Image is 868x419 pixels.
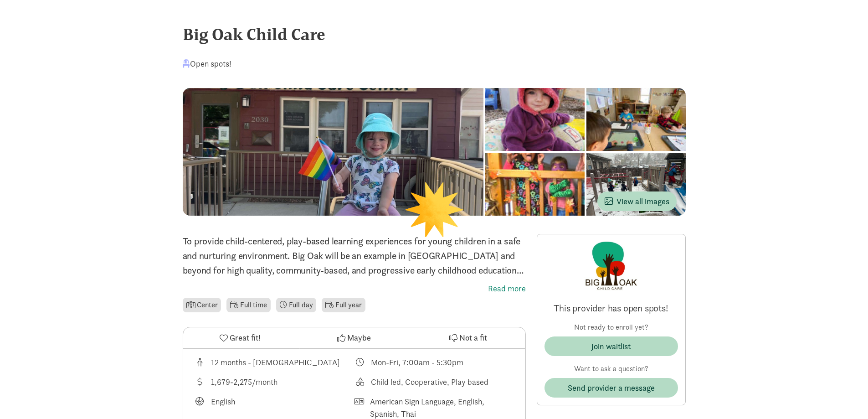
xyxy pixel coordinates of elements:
label: Read more [183,283,526,294]
button: Not a fit [411,327,525,348]
span: Maybe [347,331,371,344]
li: Center [183,298,221,312]
button: Join waitlist [544,336,678,356]
p: To provide child-centered, play-based learning experiences for young children in a safe and nurtu... [183,234,526,278]
p: Not ready to enroll yet? [544,322,678,333]
button: View all images [597,191,677,211]
li: Full year [322,298,365,312]
li: Full time [226,298,270,312]
button: Maybe [297,327,411,348]
div: Child led, Cooperative, Play based [371,376,488,388]
div: 1,679-2,275/month [211,376,277,388]
div: This provider's education philosophy [354,376,514,388]
button: Send provider a message [544,378,678,398]
p: This provider has open spots! [544,302,678,315]
div: Average tuition for this program [194,376,354,388]
div: 12 months - [DEMOGRAPHIC_DATA] [211,356,340,368]
li: Full day [276,298,317,312]
div: Big Oak Child Care [183,22,686,47]
button: Great fit! [183,327,297,348]
div: Mon-Fri, 7:00am - 5:30pm [371,356,463,368]
div: Class schedule [354,356,514,368]
span: Send provider a message [568,382,655,394]
p: Want to ask a question? [544,363,678,374]
span: View all images [605,195,669,207]
span: Great fit! [230,331,261,344]
div: Join waitlist [591,340,631,352]
div: Age range for children that this provider cares for [194,356,354,368]
div: Open spots! [183,57,231,70]
img: Provider logo [584,242,638,291]
span: Not a fit [459,331,487,344]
